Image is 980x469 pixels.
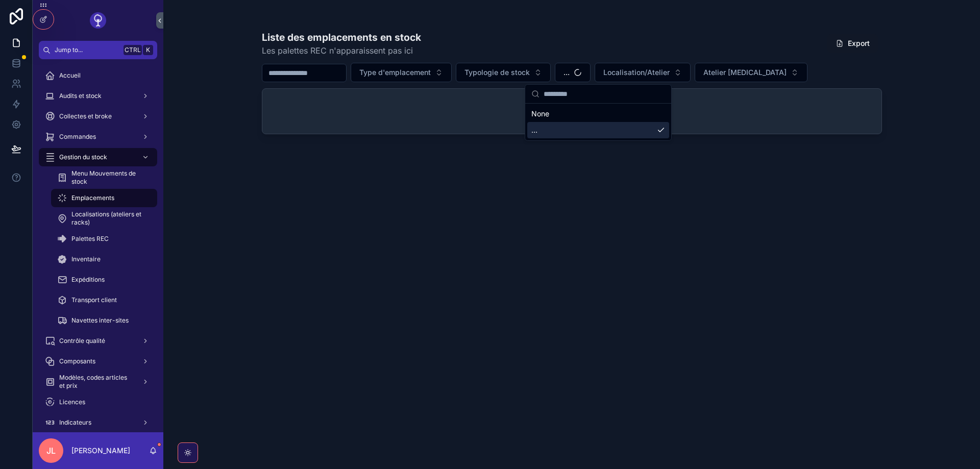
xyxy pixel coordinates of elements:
[563,67,570,78] span: ...
[39,352,157,371] a: Composants
[51,168,157,187] a: Menu Mouvements de stock
[51,209,157,228] a: Localisations (ateliers et racks)
[59,153,107,161] span: Gestion du stock
[33,59,163,432] div: scrollable content
[39,413,157,432] a: Indicateurs
[527,106,669,122] div: None
[39,128,157,146] a: Commandes
[59,133,96,141] span: Commandes
[71,210,147,227] span: Localisations (ateliers et racks)
[71,194,114,202] span: Emplacements
[59,112,112,120] span: Collectes et broke
[695,63,807,82] button: Select Button
[59,374,134,390] span: Modèles, codes articles et prix
[71,316,129,325] span: Navettes inter-sites
[59,337,105,345] span: Contrôle qualité
[51,230,157,248] a: Palettes REC
[124,45,142,55] span: Ctrl
[595,63,691,82] button: Select Button
[603,67,670,78] span: Localisation/Atelier
[39,66,157,85] a: Accueil
[262,44,421,57] span: Les palettes REC n'apparaissent pas ici
[46,445,56,457] span: JL
[59,71,81,80] span: Accueil
[59,398,85,406] span: Licences
[262,31,421,44] h1: Liste des emplacements en stock
[39,87,157,105] a: Audits et stock
[71,296,117,304] span: Transport client
[51,291,157,309] a: Transport client
[59,418,91,427] span: Indicateurs
[59,92,102,100] span: Audits et stock
[51,270,157,289] a: Expéditions
[525,104,671,140] div: Suggestions
[51,189,157,207] a: Emplacements
[71,169,147,186] span: Menu Mouvements de stock
[90,12,106,29] img: App logo
[39,41,157,59] button: Jump to...CtrlK
[703,67,787,78] span: Atelier [MEDICAL_DATA]
[39,107,157,126] a: Collectes et broke
[39,373,157,391] a: Modèles, codes articles et prix
[39,393,157,411] a: Licences
[39,148,157,166] a: Gestion du stock
[39,332,157,350] a: Contrôle qualité
[351,63,452,82] button: Select Button
[51,311,157,330] a: Navettes inter-sites
[71,276,105,284] span: Expéditions
[51,250,157,268] a: Inventaire
[55,46,119,54] span: Jump to...
[71,255,101,263] span: Inventaire
[555,63,591,82] button: Select Button
[456,63,551,82] button: Select Button
[827,34,878,53] button: Export
[144,46,152,54] span: K
[71,235,109,243] span: Palettes REC
[71,446,130,456] p: [PERSON_NAME]
[531,125,537,135] span: ...
[359,67,431,78] span: Type d'emplacement
[464,67,530,78] span: Typologie de stock
[59,357,95,365] span: Composants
